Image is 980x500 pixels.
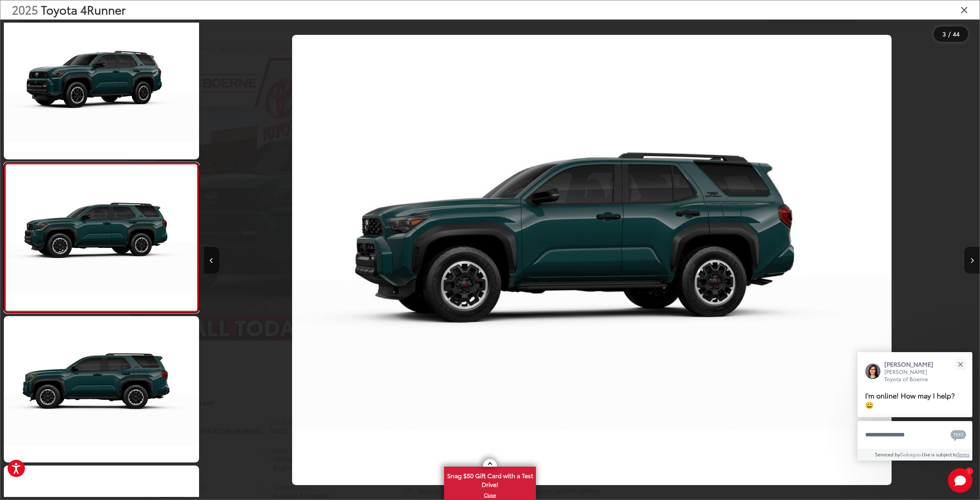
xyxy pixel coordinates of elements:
a: Gubagoo. [900,451,922,457]
span: 1 [968,469,970,473]
img: 2025 Toyota 4Runner TRD Off-Road Premium [4,164,199,311]
a: Terms [957,451,970,457]
span: 3 [942,30,946,38]
i: Close gallery [960,5,968,15]
p: [PERSON_NAME] [884,360,941,368]
button: Next image [964,247,980,274]
img: 2025 Toyota 4Runner TRD Off-Road Premium [2,315,201,464]
button: Previous image [204,247,219,274]
button: Chat with SMS [948,426,969,443]
span: 44 [953,30,960,38]
textarea: Type your message [857,421,972,449]
span: Toyota 4Runner [41,1,126,18]
span: 2025 [12,1,38,18]
span: Snag $50 Gift Card with a Test Drive! [445,467,535,491]
span: Serviced by [875,451,900,457]
img: 2025 Toyota 4Runner TRD Off-Road Premium [2,11,201,161]
span: I'm online! How may I help? 😀 [865,390,955,410]
button: Toggle Chat Window [948,468,972,493]
span: Use is subject to [922,451,957,457]
div: 2025 Toyota 4Runner TRD Off-Road Premium 2 [204,35,979,485]
svg: Text [951,429,966,441]
span: / [947,31,951,37]
div: Close[PERSON_NAME][PERSON_NAME] Toyota of BoerneI'm online! How may I help? 😀Type your messageCha... [857,352,972,461]
button: Close [952,356,969,372]
svg: Start Chat [948,468,972,493]
p: [PERSON_NAME] Toyota of Boerne [884,368,941,383]
img: 2025 Toyota 4Runner TRD Off-Road Premium [292,35,892,485]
